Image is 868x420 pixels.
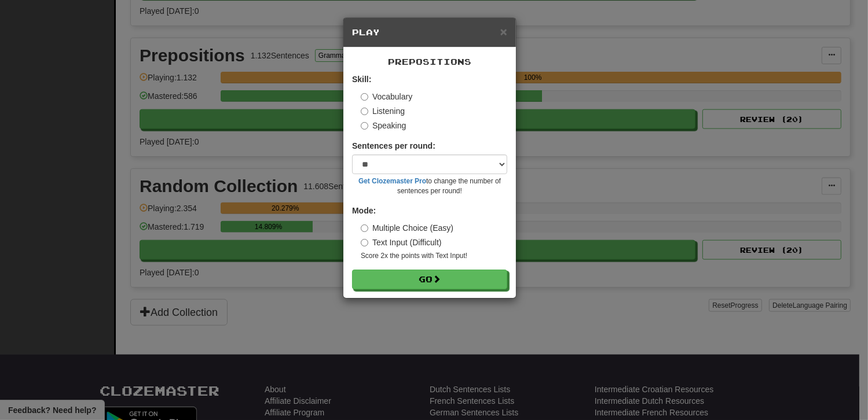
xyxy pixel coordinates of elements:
[361,224,368,232] input: Multiple Choice (Easy)
[358,177,426,185] a: Get Clozemaster Pro
[361,222,453,234] label: Multiple Choice (Easy)
[352,270,507,289] button: Go
[361,251,507,261] small: Score 2x the points with Text Input !
[361,122,368,130] input: Speaking
[352,140,435,152] label: Sentences per round:
[352,27,507,38] h5: Play
[388,57,471,67] span: Prepositions
[361,105,405,117] label: Listening
[361,93,368,101] input: Vocabulary
[361,237,442,248] label: Text Input (Difficult)
[361,91,412,102] label: Vocabulary
[361,108,368,115] input: Listening
[500,25,507,38] span: ×
[352,75,371,84] strong: Skill:
[361,239,368,246] input: Text Input (Difficult)
[352,176,507,196] small: to change the number of sentences per round!
[352,206,376,215] strong: Mode:
[500,25,507,38] button: Close
[361,120,406,131] label: Speaking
